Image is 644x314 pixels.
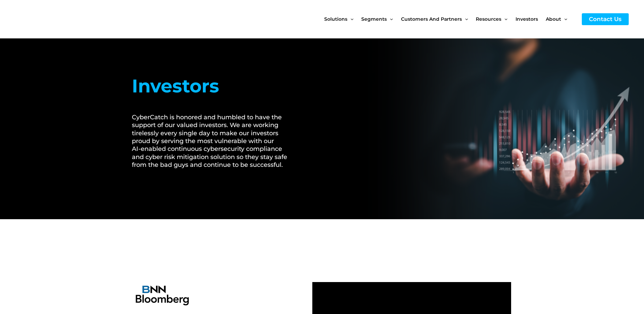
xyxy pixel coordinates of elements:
span: Menu Toggle [462,5,468,33]
h1: Investors [132,72,295,100]
span: Investors [516,5,538,33]
span: Customers and Partners [401,5,462,33]
span: Solutions [324,5,347,33]
span: Segments [361,5,387,33]
a: Investors [516,5,546,33]
span: About [546,5,561,33]
span: Menu Toggle [387,5,393,33]
h2: CyberCatch is honored and humbled to have the support of our valued investors. We are working tir... [132,114,295,169]
nav: Site Navigation: New Main Menu [324,5,575,33]
img: CyberCatch [12,5,93,33]
span: Menu Toggle [347,5,353,33]
span: Resources [476,5,501,33]
a: Contact Us [582,13,629,25]
span: Menu Toggle [561,5,567,33]
span: Menu Toggle [501,5,507,33]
